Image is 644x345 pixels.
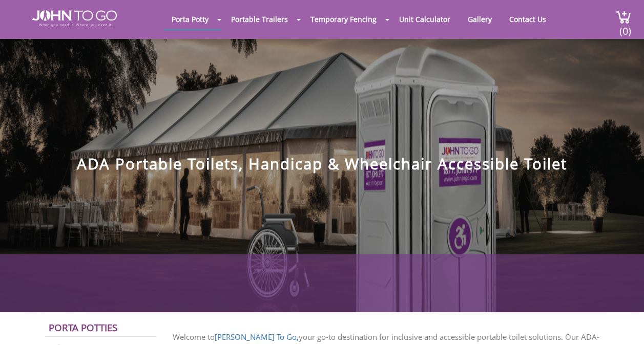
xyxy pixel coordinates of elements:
a: Unit Calculator [391,9,458,29]
img: cart a [616,10,631,24]
button: Live Chat [603,304,644,345]
a: Portable Trailers [223,9,296,29]
a: Temporary Fencing [303,9,384,29]
a: Porta Potties [49,321,117,334]
a: [PERSON_NAME] To Go, [215,332,299,342]
img: JOHN to go [32,10,117,27]
a: Gallery [460,9,500,29]
a: Porta Potty [164,9,216,29]
a: Contact Us [502,9,554,29]
span: (0) [619,16,632,38]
